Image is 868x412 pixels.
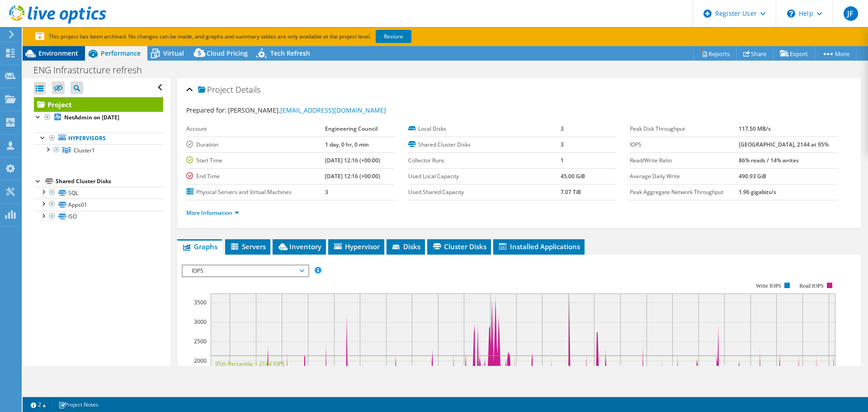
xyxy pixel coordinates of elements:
label: Peak Aggregate Network Throughput [630,188,738,197]
label: Account [186,124,325,133]
div: Shared Cluster Disks [56,176,163,187]
a: Cluster1 [34,144,163,156]
text: 95th Percentile = 2144 IOPS [215,360,285,368]
label: IOPS [630,140,738,149]
span: IOPS [187,265,303,276]
b: 3 [561,125,564,133]
label: Peak Disk Throughput [630,124,738,133]
label: Read/Write Ratio [630,156,738,165]
svg: \n [787,9,795,18]
text: Write IOPS [756,283,781,289]
span: Installed Applications [498,242,580,251]
a: [EMAIL_ADDRESS][DOMAIN_NAME] [280,106,386,114]
span: Cluster1 [74,147,95,154]
b: [DATE] 12:16 (+00:00) [325,156,380,164]
b: 1 [561,156,564,164]
b: NetAdmin on [DATE] [64,114,119,121]
text: 2000 [194,357,207,365]
span: Project [198,85,233,95]
text: 3000 [194,318,207,326]
span: Performance [101,49,141,57]
b: 490.93 GiB [739,172,766,180]
b: 1.96 gigabits/s [739,188,776,196]
span: Virtual [163,49,184,57]
span: Tech Refresh [270,49,310,57]
a: Project Notes [52,399,105,410]
span: Cluster Disks [432,242,486,251]
b: Engineering Council [325,125,377,133]
span: Cloud Pricing [207,49,248,57]
b: 86% reads / 14% writes [739,156,799,164]
b: [GEOGRAPHIC_DATA], 2144 at 95% [739,141,829,148]
label: Used Shared Capacity [408,188,561,197]
label: Collector Runs [408,156,561,165]
span: Hypervisor [333,242,380,251]
label: Physical Servers and Virtual Machines [186,188,325,197]
label: Start Time [186,156,325,165]
b: 117.50 MB/s [739,125,771,133]
span: Disks [391,242,420,251]
a: Apps01 [34,199,163,210]
span: JF [844,6,858,21]
a: 2 [24,399,52,410]
span: Environment [38,49,78,57]
a: NetAdmin on [DATE] [34,112,163,123]
span: Graphs [182,242,217,251]
span: Details [236,84,260,95]
a: Share [736,47,774,61]
p: This project has been archived. No changes can be made, and graphs and summary tables are only av... [35,32,478,42]
label: Duration [186,140,325,149]
b: 45.00 GiB [561,172,585,180]
text: 2500 [194,337,207,345]
a: Hypervisors [34,133,163,144]
label: Prepared for: [186,106,226,114]
a: More [815,47,857,61]
b: 7.07 TiB [561,188,581,196]
span: Inventory [277,242,321,251]
label: Local Disks [408,124,561,133]
b: 1 day, 0 hr, 0 min [325,141,369,148]
b: 3 [561,141,564,148]
text: 3500 [194,298,207,306]
a: Restore [376,30,411,43]
label: Shared Cluster Disks [408,140,561,149]
text: Read IOPS [800,283,824,289]
b: [DATE] 12:16 (+00:00) [325,172,380,180]
a: ISO [34,211,163,223]
span: Servers [230,242,266,251]
h1: ENG Infrastructure refresh [29,65,156,75]
label: End Time [186,172,325,181]
a: SQL [34,187,163,199]
a: Export [773,47,815,61]
a: Reports [693,47,737,61]
span: [PERSON_NAME], [228,106,386,114]
a: More Information [186,209,239,217]
label: Used Local Capacity [408,172,561,181]
label: Average Daily Write [630,172,738,181]
b: 3 [325,188,328,196]
a: Project [34,97,163,112]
